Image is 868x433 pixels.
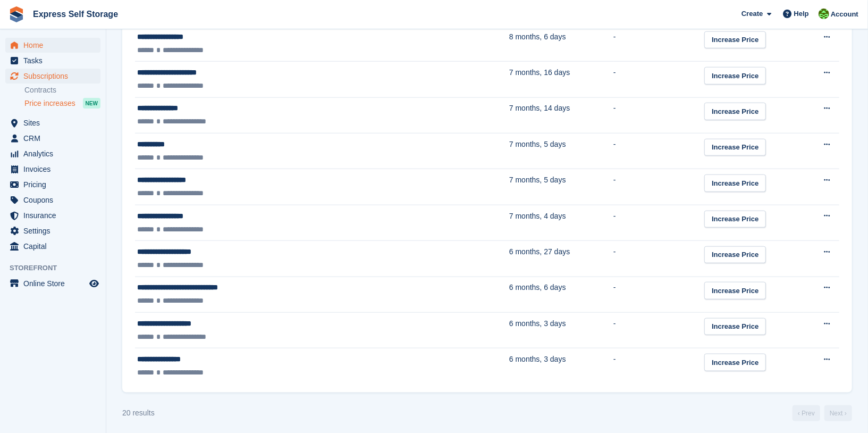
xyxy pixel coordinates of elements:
span: 7 months, 5 days [509,140,566,148]
span: Home [23,38,87,53]
a: menu [5,69,100,84]
span: Account [831,9,858,20]
a: Increase Price [704,282,766,299]
span: Settings [23,223,87,238]
span: Insurance [23,208,87,223]
td: - [613,26,704,61]
a: menu [5,38,100,53]
span: Analytics [23,146,87,161]
td: - [613,62,704,97]
a: Increase Price [704,31,766,49]
a: Increase Price [704,67,766,85]
span: Invoices [23,162,87,177]
span: 7 months, 4 days [509,212,566,220]
span: 7 months, 5 days [509,176,566,184]
span: 6 months, 6 days [509,283,566,292]
nav: Page [790,405,854,421]
img: Sonia Shah [819,9,829,19]
a: menu [5,115,100,130]
span: Create [741,9,763,19]
td: - [613,241,704,277]
td: - [613,348,704,384]
div: NEW [83,98,100,109]
td: - [613,277,704,312]
a: Preview store [88,277,100,290]
span: Capital [23,239,87,254]
a: menu [5,53,100,68]
div: 20 results [122,407,155,419]
a: menu [5,193,100,207]
a: menu [5,162,100,177]
span: CRM [23,131,87,146]
a: Increase Price [704,103,766,120]
a: Express Self Storage [29,5,122,23]
a: Increase Price [704,246,766,264]
a: menu [5,131,100,146]
span: Sites [23,115,87,130]
a: menu [5,223,100,238]
span: Price increases [24,98,75,109]
span: Subscriptions [23,69,87,84]
img: stora-icon-8386f47178a22dfd0bd8f6a31ec36ba5ce8667c1dd55bd0f319d3a0aa187defe.svg [9,6,24,22]
a: Increase Price [704,139,766,156]
span: Tasks [23,53,87,68]
a: menu [5,276,100,291]
a: Increase Price [704,318,766,336]
a: menu [5,208,100,223]
a: menu [5,239,100,254]
a: Increase Price [704,174,766,192]
span: 7 months, 14 days [509,104,570,112]
span: Coupons [23,193,87,207]
a: Contracts [24,85,100,95]
span: 8 months, 6 days [509,32,566,41]
a: Price increases NEW [24,97,100,109]
a: Increase Price [704,354,766,371]
td: - [613,97,704,133]
span: Pricing [23,177,87,192]
span: 6 months, 27 days [509,247,570,256]
a: Increase Price [704,211,766,228]
span: 6 months, 3 days [509,319,566,328]
span: Storefront [10,263,106,273]
td: - [613,169,704,205]
span: Help [794,9,809,19]
td: - [613,134,704,169]
span: Online Store [23,276,87,291]
span: 6 months, 3 days [509,355,566,363]
a: Next [824,405,852,421]
a: Previous [793,405,820,421]
td: - [613,312,704,348]
span: 7 months, 16 days [509,68,570,77]
td: - [613,205,704,240]
a: menu [5,146,100,161]
a: menu [5,177,100,192]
